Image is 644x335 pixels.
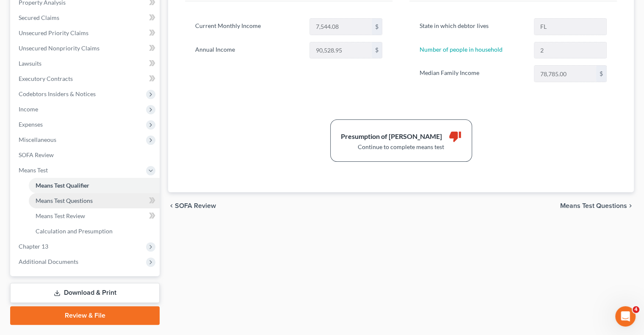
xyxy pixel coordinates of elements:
button: Means Test Questions chevron_right [560,202,634,209]
span: Codebtors Insiders & Notices [19,90,96,97]
span: Means Test Review [36,212,85,219]
span: Means Test Questions [560,202,627,209]
span: Lawsuits [19,60,41,67]
span: Unsecured Priority Claims [19,29,88,36]
input: 0.00 [310,42,372,58]
i: chevron_right [627,202,634,209]
label: Annual Income [191,42,305,59]
a: Review & File [10,306,160,325]
label: Current Monthly Income [191,18,305,35]
i: chevron_left [168,202,175,209]
div: Presumption of [PERSON_NAME] [341,132,442,141]
span: Secured Claims [19,14,59,21]
a: Executory Contracts [12,71,160,86]
span: 4 [633,306,639,313]
a: Means Test Qualifier [29,178,160,193]
div: Continue to complete means test [341,143,462,151]
label: State in which debtor lives [415,18,529,35]
a: SOFA Review [12,147,160,163]
i: thumb_down [449,130,462,143]
a: Number of people in household [420,46,503,53]
input: 0.00 [310,19,372,35]
a: Means Test Review [29,208,160,224]
a: Calculation and Presumption [29,224,160,239]
a: Download & Print [10,283,160,303]
span: SOFA Review [175,202,216,209]
label: Median Family Income [415,65,529,82]
div: $ [372,19,382,35]
span: Unsecured Nonpriority Claims [19,44,100,52]
div: $ [596,66,606,82]
span: Executory Contracts [19,75,73,82]
div: $ [372,42,382,58]
a: Unsecured Priority Claims [12,25,160,41]
span: SOFA Review [19,151,54,158]
a: Lawsuits [12,56,160,71]
input: State [534,19,606,35]
span: Chapter 13 [19,243,48,250]
span: Means Test [19,166,48,174]
span: Miscellaneous [19,136,56,143]
a: Unsecured Nonpriority Claims [12,41,160,56]
span: Means Test Questions [36,197,93,204]
span: Income [19,105,38,113]
iframe: Intercom live chat [615,306,636,327]
a: Means Test Questions [29,193,160,208]
span: Expenses [19,121,43,128]
span: Additional Documents [19,258,78,265]
input: -- [534,42,606,58]
button: chevron_left SOFA Review [168,202,216,209]
span: Calculation and Presumption [36,227,113,235]
a: Secured Claims [12,10,160,25]
input: 0.00 [534,66,596,82]
span: Means Test Qualifier [36,182,89,189]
